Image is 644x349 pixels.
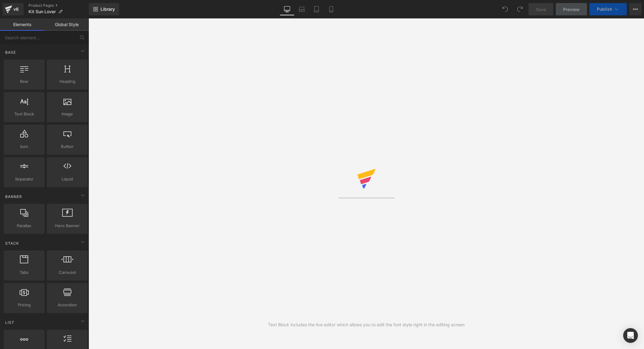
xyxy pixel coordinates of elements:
[49,223,86,229] span: Hero Banner
[629,3,642,15] button: More
[499,3,511,15] button: Undo
[597,7,612,12] span: Publish
[6,269,43,276] span: Tabs
[44,18,89,31] a: Global Style
[12,5,20,13] div: v6
[49,111,86,117] span: Image
[6,176,43,182] span: Separator
[49,143,86,150] span: Button
[6,223,43,229] span: Parallax
[514,3,526,15] button: Redo
[6,78,43,85] span: Row
[6,302,43,308] span: Pricing
[268,321,464,328] div: Text Block includes the live editor which allows you to edit the font style right in the editing ...
[623,328,638,343] div: Open Intercom Messenger
[324,3,339,15] a: Mobile
[536,6,546,13] span: Save
[280,3,294,15] a: Desktop
[5,49,17,55] span: Base
[49,78,86,85] span: Heading
[89,3,119,15] a: New Library
[309,3,324,15] a: Tablet
[563,6,580,13] span: Preview
[5,320,15,325] span: List
[28,3,89,8] a: Product Pages
[100,6,115,12] span: Library
[5,194,23,200] span: Banner
[294,3,309,15] a: Laptop
[2,3,24,15] a: v6
[49,269,86,276] span: Carousel
[6,111,43,117] span: Text Block
[49,176,86,182] span: Liquid
[28,9,56,14] span: Kit Sun Lover
[589,3,627,15] button: Publish
[5,240,20,246] span: Stack
[49,302,86,308] span: Accordion
[556,3,587,15] a: Preview
[6,143,43,150] span: Icon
